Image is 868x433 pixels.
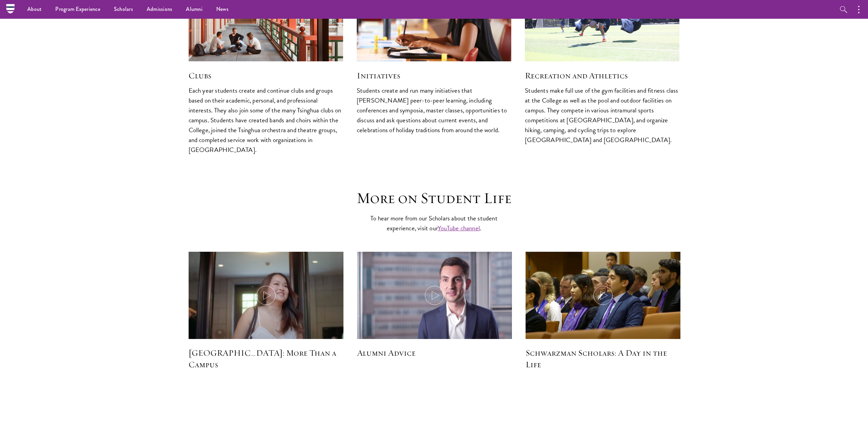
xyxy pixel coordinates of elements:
[525,86,679,145] p: Students make full use of the gym facilities and fitness class at the College as well as the pool...
[368,213,501,233] p: To hear more from our Scholars about the student experience, visit our .
[526,347,680,370] h5: Schwarzman Scholars: A Day in the Life
[328,189,540,208] h3: More on Student Life
[189,86,343,155] p: Each year students create and continue clubs and groups based on their academic, personal, and pr...
[525,70,679,81] h5: Recreation and Athletics
[189,347,343,370] h5: [GEOGRAPHIC_DATA]: More Than a Campus
[438,223,480,233] a: YouTube channel
[189,70,343,81] h5: Clubs
[357,70,511,81] h5: Initiatives
[357,86,511,135] p: Students create and run many initiatives that [PERSON_NAME] peer-to-peer learning, including conf...
[357,347,512,359] h5: Alumni Advice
